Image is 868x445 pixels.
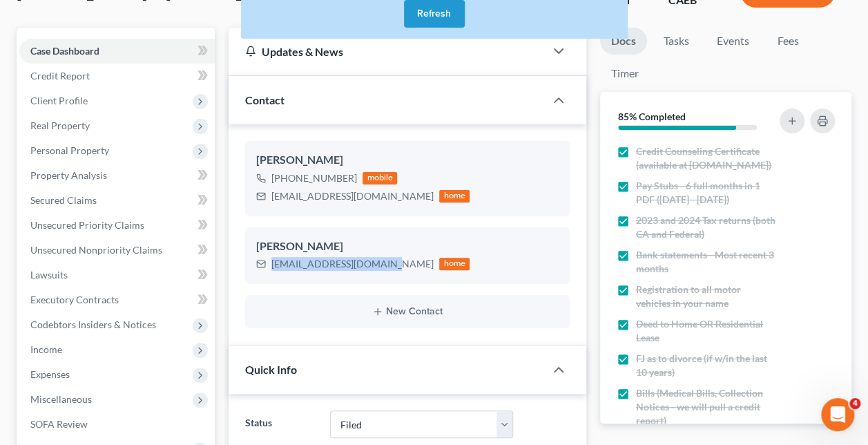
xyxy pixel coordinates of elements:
[636,386,777,428] span: Bills (Medical Bills, Collection Notices - we will pull a credit report)
[19,163,215,188] a: Property Analysis
[245,44,528,59] div: Updates & News
[19,64,215,88] a: Credit Report
[30,144,109,156] span: Personal Property
[30,343,62,355] span: Income
[706,28,760,55] a: Events
[636,179,777,207] span: Pay Stubs - 6 full months in 1 PDF ([DATE] - [DATE])
[271,257,434,271] div: [EMAIL_ADDRESS][DOMAIN_NAME]
[636,283,777,310] span: Registration to all motor vehicles in your name
[271,171,357,185] div: [PHONE_NUMBER]
[19,188,215,213] a: Secured Claims
[363,172,397,184] div: mobile
[30,269,68,281] span: Lawsuits
[30,393,92,405] span: Miscellaneous
[19,238,215,263] a: Unsecured Nonpriority Claims
[30,95,88,106] span: Client Profile
[766,28,810,55] a: Fees
[849,398,860,409] span: 4
[256,306,559,317] button: New Contact
[30,70,90,82] span: Credit Report
[19,412,215,437] a: SOFA Review
[636,317,777,345] span: Deed to Home OR Residential Lease
[256,238,559,255] div: [PERSON_NAME]
[30,219,144,231] span: Unsecured Priority Claims
[238,410,322,438] label: Status
[19,39,215,64] a: Case Dashboard
[636,214,777,241] span: 2023 and 2024 Tax returns (both CA and Federal)
[439,190,470,202] div: home
[19,263,215,287] a: Lawsuits
[19,213,215,238] a: Unsecured Priority Claims
[30,418,88,430] span: SOFA Review
[245,93,284,106] span: Contact
[256,152,559,169] div: [PERSON_NAME]
[30,294,119,305] span: Executory Contracts
[439,258,470,270] div: home
[19,287,215,312] a: Executory Contracts
[618,111,686,122] strong: 85% Completed
[30,194,97,206] span: Secured Claims
[653,28,700,55] a: Tasks
[30,169,107,181] span: Property Analysis
[271,189,434,203] div: [EMAIL_ADDRESS][DOMAIN_NAME]
[245,363,297,376] span: Quick Info
[30,368,70,380] span: Expenses
[30,45,99,57] span: Case Dashboard
[30,120,90,131] span: Real Property
[636,144,777,172] span: Credit Counseling Certificate (available at [DOMAIN_NAME])
[821,398,854,431] iframe: Intercom live chat
[636,352,777,379] span: FJ as to divorce (if w/in the last 10 years)
[30,244,162,256] span: Unsecured Nonpriority Claims
[636,248,777,276] span: Bank statements - Most recent 3 months
[30,319,156,330] span: Codebtors Insiders & Notices
[600,60,650,87] a: Timer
